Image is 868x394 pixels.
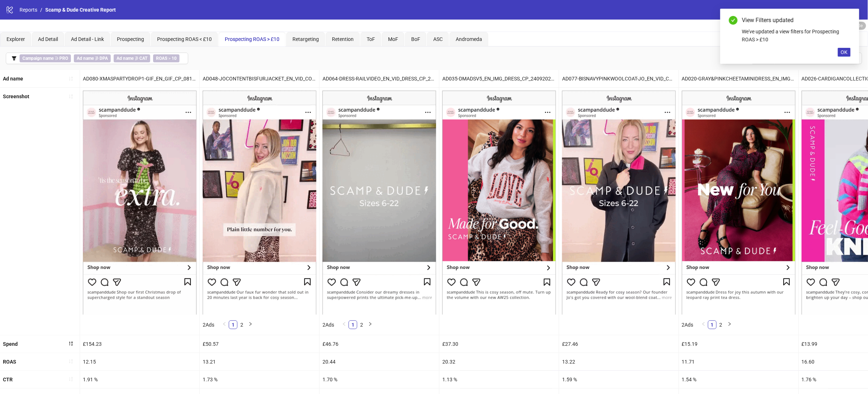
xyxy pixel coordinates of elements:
[742,16,851,25] div: View Filters updated
[841,49,848,55] span: OK
[843,16,851,24] a: Close
[729,16,738,25] span: check-circle
[838,48,851,57] button: OK
[742,28,851,43] div: We've updated a view filters for Prospecting ROAS > £10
